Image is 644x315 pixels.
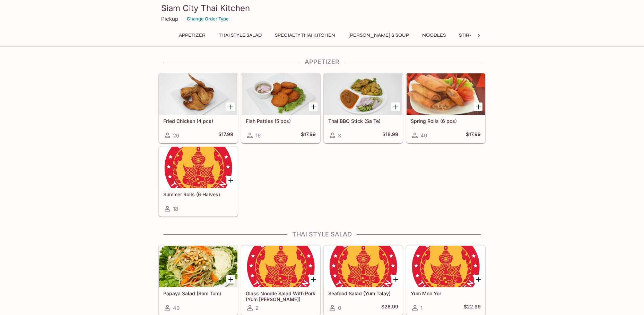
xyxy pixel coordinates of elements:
[218,131,233,139] h5: $17.99
[271,30,339,40] button: Specialty Thai Kitchen
[215,30,266,40] button: Thai Style Salad
[309,102,317,111] button: Add Fish Patties (5 pcs)
[474,275,482,283] button: Add Yum Moo Yor
[407,73,485,115] div: Spring Rolls (6 pcs)
[324,73,403,143] a: Thai BBQ Stick (Sa Te)3$18.99
[246,118,316,124] h5: Fish Patties (5 pcs)
[241,73,320,143] a: Fish Patties (5 pcs)16$17.99
[328,290,398,296] h5: Seafood Salad (Yum Talay)
[411,290,481,296] h5: Yum Moo Yor
[173,305,180,311] span: 49
[158,231,486,238] h4: Thai Style Salad
[161,3,483,13] h3: Siam City Thai Kitchen
[381,304,398,312] h5: $26.99
[159,146,238,216] a: Summer Rolls (6 Halves)18
[324,73,402,115] div: Thai BBQ Stick (Sa Te)
[173,206,178,212] span: 18
[159,73,237,115] div: Fried Chicken (4 pcs)
[406,73,485,143] a: Spring Rolls (6 pcs)40$17.99
[420,132,427,139] span: 40
[324,246,402,287] div: Seafood Salad (Yum Talay)
[255,132,261,139] span: 16
[464,304,481,312] h5: $22.99
[338,132,341,139] span: 3
[255,305,259,311] span: 2
[184,13,232,24] button: Change Order Type
[242,73,320,115] div: Fish Patties (5 pcs)
[345,30,413,40] button: [PERSON_NAME] & Soup
[474,102,482,111] button: Add Spring Rolls (6 pcs)
[163,191,233,197] h5: Summer Rolls (6 Halves)
[455,30,504,40] button: Stir-Fry Dishes
[411,118,481,124] h5: Spring Rolls (6 pcs)
[163,118,233,124] h5: Fried Chicken (4 pcs)
[158,58,486,66] h4: Appetizer
[242,246,320,287] div: Glass Noodle Salad With Pork (Yum Woon Sen)
[175,30,209,40] button: Appetizer
[407,246,485,287] div: Yum Moo Yor
[338,305,341,311] span: 0
[382,131,398,139] h5: $18.99
[391,102,400,111] button: Add Thai BBQ Stick (Sa Te)
[173,132,179,139] span: 26
[226,176,235,184] button: Add Summer Rolls (6 Halves)
[328,118,398,124] h5: Thai BBQ Stick (Sa Te)
[418,30,450,40] button: Noodles
[161,16,178,22] p: Pickup
[309,275,317,283] button: Add Glass Noodle Salad With Pork (Yum Woon Sen)
[246,290,316,302] h5: Glass Noodle Salad With Pork (Yum [PERSON_NAME])
[226,102,235,111] button: Add Fried Chicken (4 pcs)
[159,73,238,143] a: Fried Chicken (4 pcs)26$17.99
[301,131,316,139] h5: $17.99
[420,305,423,311] span: 1
[159,246,237,287] div: Papaya Salad (Som Tum)
[226,275,235,283] button: Add Papaya Salad (Som Tum)
[466,131,481,139] h5: $17.99
[159,147,237,188] div: Summer Rolls (6 Halves)
[163,290,233,296] h5: Papaya Salad (Som Tum)
[391,275,400,283] button: Add Seafood Salad (Yum Talay)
